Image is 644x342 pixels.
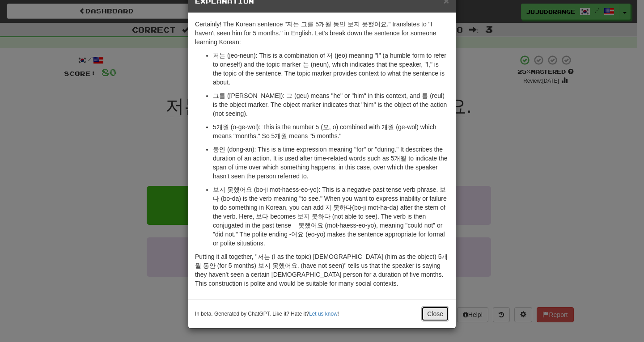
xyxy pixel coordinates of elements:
small: In beta. Generated by ChatGPT. Like it? Hate it? ! [195,310,339,318]
p: Putting it all together, "저는 (I as the topic) [DEMOGRAPHIC_DATA] (him as the object) 5개월 동안 (for ... [195,252,449,288]
p: 보지 못했어요 (bo-ji mot-haess-eo-yo): This is a negative past tense verb phrase. 보다 (bo-da) is the ver... [213,185,449,248]
p: 동안 (dong-an): This is a time expression meaning "for" or "during." It describes the duration of a... [213,145,449,181]
p: 저는 (jeo-neun): This is a combination of 저 (jeo) meaning "I" (a humble form to refer to oneself) a... [213,51,449,87]
p: 그를 ([PERSON_NAME]): 그 (geu) means "he" or "him" in this context, and 를 (reul) is the object marke... [213,91,449,118]
p: Certainly! The Korean sentence "저는 그를 5개월 동안 보지 못했어요." translates to "I haven't seen him for 5 mo... [195,20,449,46]
p: 5개월 (o-ge-wol): This is the number 5 (오, o) combined with 개월 (ge-wol) which means "months." So 5개... [213,122,449,140]
a: Let us know [309,311,337,317]
button: Close [421,306,449,321]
